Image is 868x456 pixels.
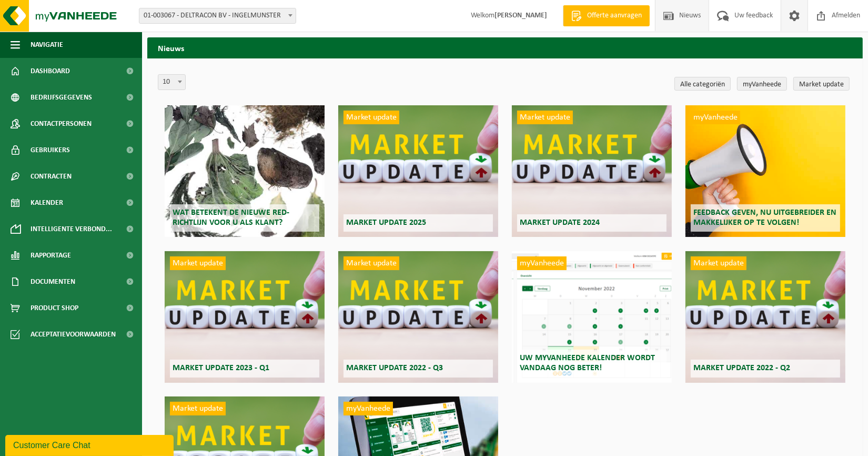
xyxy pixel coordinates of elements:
[158,75,185,90] span: 10
[31,321,116,348] span: Acceptatievoorwaarden
[31,32,63,58] span: Navigatie
[31,216,112,242] span: Intelligente verbond...
[31,269,75,295] span: Documenten
[517,111,573,124] span: Market update
[737,77,787,91] a: myVanheede
[31,58,70,84] span: Dashboard
[344,402,393,415] span: myVanheede
[31,163,72,190] span: Contracten
[494,12,547,19] strong: [PERSON_NAME]
[31,137,70,163] span: Gebruikers
[517,256,567,270] span: myVanheede
[173,364,269,372] span: Market update 2023 - Q1
[584,11,644,21] span: Offerte aanvragen
[344,256,399,270] span: Market update
[685,105,845,237] a: myVanheede Feedback geven, nu uitgebreider en makkelijker op te volgen!
[346,364,443,372] span: Market update 2022 - Q3
[344,111,399,124] span: Market update
[139,8,296,24] span: 01-003067 - DELTRACON BV - INGELMUNSTER
[158,74,186,90] span: 10
[165,251,325,383] a: Market update Market update 2023 - Q1
[512,251,672,383] a: myVanheede Uw myVanheede kalender wordt vandaag nog beter!
[346,219,426,227] span: Market update 2025
[338,105,498,237] a: Market update Market update 2025
[793,77,850,91] a: Market update
[31,242,71,269] span: Rapportage
[31,295,78,321] span: Product Shop
[693,364,790,372] span: Market update 2022 - Q2
[563,5,650,26] a: Offerte aanvragen
[31,84,92,111] span: Bedrijfsgegevens
[139,8,296,23] span: 01-003067 - DELTRACON BV - INGELMUNSTER
[147,37,863,58] h2: Nieuws
[520,354,655,372] span: Uw myVanheede kalender wordt vandaag nog beter!
[691,256,746,270] span: Market update
[520,219,600,227] span: Market update 2024
[693,209,836,227] span: Feedback geven, nu uitgebreider en makkelijker op te volgen!
[691,111,740,124] span: myVanheede
[31,190,63,216] span: Kalender
[685,251,845,383] a: Market update Market update 2022 - Q2
[170,402,226,415] span: Market update
[5,433,176,456] iframe: chat widget
[173,209,289,227] span: Wat betekent de nieuwe RED-richtlijn voor u als klant?
[31,111,92,137] span: Contactpersonen
[338,251,498,383] a: Market update Market update 2022 - Q3
[170,256,226,270] span: Market update
[512,105,672,237] a: Market update Market update 2024
[165,105,325,237] a: Wat betekent de nieuwe RED-richtlijn voor u als klant?
[674,77,731,91] a: Alle categoriën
